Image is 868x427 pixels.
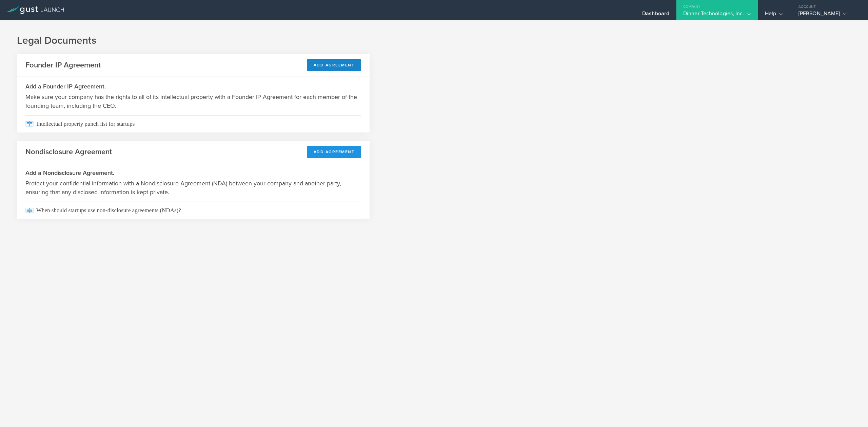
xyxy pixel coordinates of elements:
p: Make sure your company has the rights to all of its intellectual property with a Founder IP Agree... [25,93,361,110]
h2: Founder IP Agreement [25,60,101,70]
h2: Nondisclosure Agreement [25,147,112,157]
h3: Add a Founder IP Agreement. [25,82,361,91]
p: Protect your confidential information with a Nondisclosure Agreement (NDA) between your company a... [25,179,361,197]
h3: Add a Nondisclosure Agreement. [25,168,361,177]
div: Help [765,10,783,20]
a: Intellectual property punch list for startups [17,115,370,133]
span: When should startups use non-disclosure agreements (NDAs)? [25,202,361,219]
h1: Legal Documents [17,34,851,47]
button: Add Agreement [307,59,361,71]
div: Dashboard [642,10,669,20]
button: Add Agreement [307,146,361,158]
a: When should startups use non-disclosure agreements (NDAs)? [17,202,370,219]
div: [PERSON_NAME] [798,10,856,20]
div: Dinner Technologies, Inc. [683,10,751,20]
iframe: Chat Widget [834,394,868,427]
span: Intellectual property punch list for startups [25,115,361,133]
